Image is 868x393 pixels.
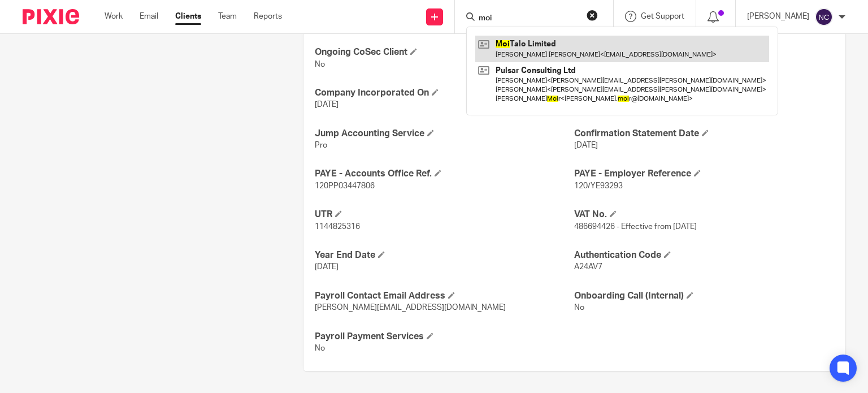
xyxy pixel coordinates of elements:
[574,128,834,140] h4: Confirmation Statement Date
[105,11,123,22] a: Work
[315,61,325,68] span: No
[574,141,598,149] span: [DATE]
[574,223,697,231] span: 486694426 - Effective from [DATE]
[574,209,834,221] h4: VAT No.
[315,223,360,231] span: 1144825316
[315,182,375,190] span: 120PP03447806
[315,263,338,271] span: [DATE]
[315,87,574,99] h4: Company Incorporated On
[574,304,584,312] span: No
[315,209,574,221] h4: UTR
[315,46,574,58] h4: Ongoing CoSec Client
[478,14,579,24] input: Search
[815,8,833,26] img: svg%3E
[315,101,338,109] span: [DATE]
[587,10,598,21] button: Clear
[315,331,574,343] h4: Payroll Payment Services
[23,9,79,24] img: Pixie
[574,168,834,180] h4: PAYE - Employer Reference
[315,249,574,261] h4: Year End Date
[315,344,325,352] span: No
[574,182,623,190] span: 120/YE93293
[315,304,506,312] span: [PERSON_NAME][EMAIL_ADDRESS][DOMAIN_NAME]
[218,11,237,22] a: Team
[747,11,809,22] p: [PERSON_NAME]
[574,249,834,261] h4: Authentication Code
[641,12,684,20] span: Get Support
[315,168,574,180] h4: PAYE - Accounts Office Ref.
[140,11,158,22] a: Email
[315,128,574,140] h4: Jump Accounting Service
[254,11,282,22] a: Reports
[175,11,201,22] a: Clients
[574,290,834,302] h4: Onboarding Call (Internal)
[574,263,602,271] span: A24AV7
[315,141,327,149] span: Pro
[315,290,574,302] h4: Payroll Contact Email Address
